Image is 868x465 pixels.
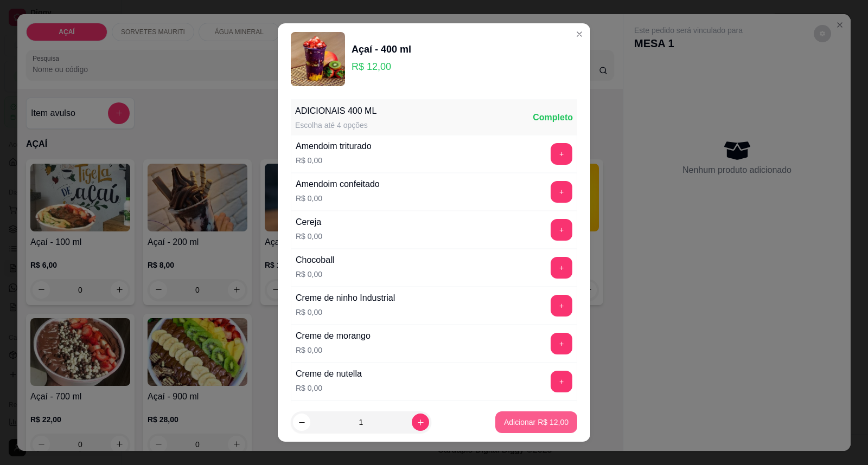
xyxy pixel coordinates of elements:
[495,411,577,433] button: Adicionar R$ 12,00
[352,59,411,74] p: R$ 12,00
[291,32,345,86] img: product-image
[296,269,334,280] p: R$ 0,00
[295,120,376,131] div: Escolha até 4 opções
[551,143,572,165] button: add
[296,231,322,242] p: R$ 0,00
[551,371,572,392] button: add
[551,333,572,354] button: add
[296,367,362,380] div: Creme de nutella
[551,219,572,241] button: add
[296,155,372,166] p: R$ 0,00
[296,140,372,153] div: Amendoim triturado
[293,414,310,431] button: decrease-product-quantity
[296,345,371,356] p: R$ 0,00
[296,383,362,393] p: R$ 0,00
[296,178,380,191] div: Amendoim confeitado
[296,307,395,318] p: R$ 0,00
[352,42,411,57] div: Açaí - 400 ml
[412,414,429,431] button: increase-product-quantity
[551,181,572,203] button: add
[295,105,376,118] div: ADICIONAIS 400 ML
[504,417,569,428] p: Adicionar R$ 12,00
[296,330,371,343] div: Creme de morango
[296,193,380,204] p: R$ 0,00
[296,216,322,229] div: Cereja
[551,295,572,317] button: add
[571,25,588,43] button: Close
[296,254,334,267] div: Chocoball
[296,292,395,305] div: Creme de ninho Industrial
[551,257,572,279] button: add
[533,111,573,124] div: Completo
